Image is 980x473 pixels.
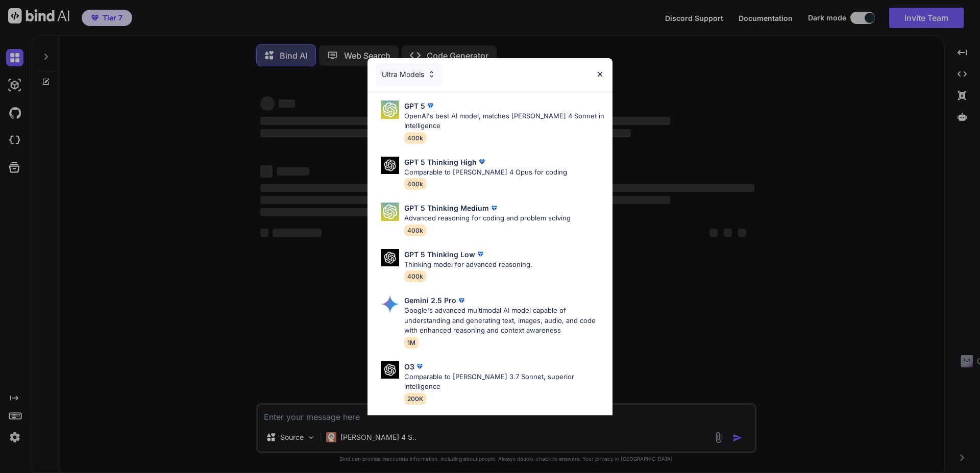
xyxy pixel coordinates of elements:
p: GPT 5 [404,101,425,111]
img: premium [489,203,499,213]
p: Comparable to [PERSON_NAME] 4 Opus for coding [404,167,567,178]
p: Comparable to [PERSON_NAME] 3.7 Sonnet, superior intelligence [404,372,604,392]
img: premium [414,361,425,371]
p: Advanced reasoning for coding and problem solving [404,213,571,223]
p: GPT 5 Thinking Low [404,249,475,260]
span: 400k [404,132,426,144]
span: 1M [404,337,419,348]
p: GPT 5 Thinking High [404,157,477,167]
img: Pick Models [381,203,399,221]
img: Pick Models [427,70,436,79]
span: 400k [404,270,426,282]
img: Pick Models [381,361,399,379]
img: close [596,70,604,79]
p: O3 [404,361,414,372]
p: Thinking model for advanced reasoning. [404,260,532,270]
div: Ultra Models [376,63,442,86]
p: OpenAI's best AI model, matches [PERSON_NAME] 4 Sonnet in Intelligence [404,111,604,131]
p: GPT 5 Thinking Medium [404,203,489,213]
img: Pick Models [381,249,399,267]
img: premium [456,295,467,306]
img: premium [425,101,435,111]
p: Google's advanced multimodal AI model capable of understanding and generating text, images, audio... [404,306,604,336]
img: premium [475,249,485,259]
p: Gemini 2.5 Pro [404,295,456,306]
img: Pick Models [381,295,399,313]
span: 400k [404,225,426,236]
span: 200K [404,393,426,405]
img: Pick Models [381,157,399,175]
img: Pick Models [381,101,399,119]
span: 400k [404,178,426,190]
img: premium [477,157,487,167]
